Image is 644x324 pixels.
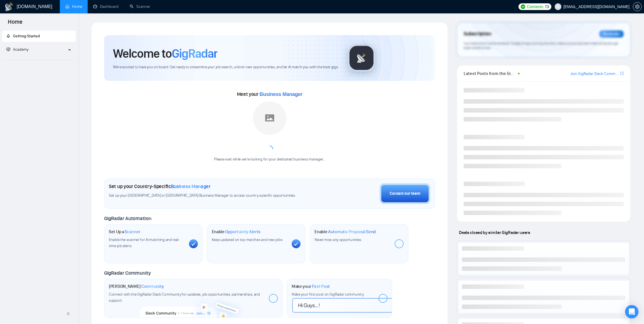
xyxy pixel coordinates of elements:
[225,229,260,235] span: Opportunity Alerts
[113,46,217,61] h1: Welcome to
[620,71,624,76] a: export
[109,183,211,189] h1: Set up your Country-Specific
[93,4,119,9] a: dashboardDashboard
[109,193,302,198] span: Set up your [GEOGRAPHIC_DATA] or [GEOGRAPHIC_DATA] Business Manager to access country-specific op...
[457,228,532,237] span: Deals closed by similar GigRadar users
[109,229,140,235] h1: Set Up a
[237,91,303,97] span: Meet your
[140,292,247,318] img: slackcommunity-bg.png
[130,4,150,9] a: searchScanner
[13,47,28,52] span: Academy
[211,157,328,162] div: Please wait while we're looking for your dedicated business manager...
[6,34,10,38] span: rocket
[104,270,151,276] span: GigRadar Community
[312,284,330,289] span: First Post
[109,292,260,303] span: Connect with the GigRadar Slack Community for updates, job opportunities, partnerships, and support.
[125,229,140,235] span: Scanner
[464,41,618,50] span: Your subscription will be renewed. To keep things running smoothly, make sure your payment method...
[109,284,164,289] h1: [PERSON_NAME]
[109,237,180,248] span: Enable the scanner for AI matching and real-time job alerts.
[599,30,624,38] div: Reminder
[141,284,164,289] span: Community
[570,71,619,77] a: Join GigRadar Slack Community
[6,47,10,51] span: fund-projection-screen
[314,237,362,242] span: Never miss any opportunities.
[113,65,339,70] span: We're excited to have you on board. Get ready to streamline your job search, unlock new opportuni...
[13,34,40,38] span: Getting Started
[464,70,516,77] span: Latest Posts from the GigRadar Community
[212,229,261,235] h1: Enable
[314,229,376,235] h1: Enable
[390,191,420,197] div: Contact our team
[625,305,638,318] div: Open Intercom Messenger
[2,31,76,42] li: Getting Started
[348,44,375,72] img: gigradar-logo.png
[633,4,642,9] a: setting
[253,101,286,135] img: placeholder.png
[545,4,549,10] span: 73
[633,4,641,9] span: setting
[66,311,72,316] span: double-left
[3,18,27,30] span: Home
[172,46,217,61] span: GigRadar
[4,3,13,11] img: logo
[464,29,491,39] span: Subscription
[292,284,330,289] h1: Make your
[328,229,376,235] span: Automatic Proposal Send
[171,183,211,189] span: Business Manager
[380,183,430,204] button: Contact our team
[212,237,283,242] span: Keep updated on top matches and new jobs.
[521,4,525,9] img: upwork-logo.png
[65,4,82,9] a: homeHome
[6,47,28,52] span: Academy
[2,57,76,61] li: Academy Homepage
[527,4,544,10] span: Connects:
[260,91,303,97] span: Business Manager
[556,5,560,9] span: user
[633,2,642,11] button: setting
[620,71,624,75] span: export
[104,215,151,221] span: GigRadar Automation
[266,145,274,153] span: loading
[292,292,364,297] span: Make your first post on GigRadar community.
